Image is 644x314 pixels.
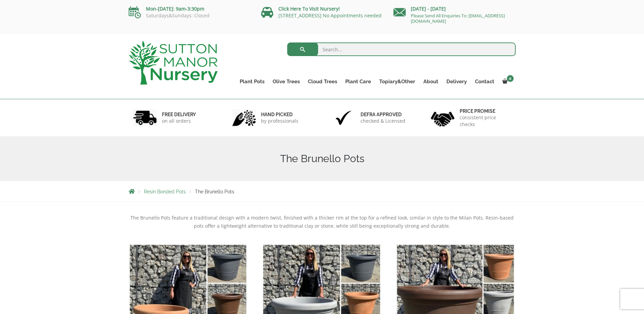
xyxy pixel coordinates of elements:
input: Search... [287,42,516,56]
h6: FREE DELIVERY [162,111,196,118]
img: 1.jpg [133,109,157,126]
span: The Brunello Pots [195,189,234,194]
p: on all orders [162,118,196,124]
a: Contact [471,77,498,86]
p: Mon-[DATE]: 9am-3:30pm [129,5,251,13]
img: 2.jpg [232,109,256,126]
p: checked & Licensed [361,118,405,124]
span: 0 [507,75,514,82]
a: Resin Bonded Pots [144,189,186,194]
a: Olive Trees [269,77,304,86]
a: Click Here To Visit Nursery! [278,5,340,12]
p: by professionals [261,118,298,124]
h6: Price promise [460,108,511,114]
img: 3.jpg [332,109,355,126]
a: Delivery [442,77,471,86]
p: [DATE] - [DATE] [393,5,516,13]
img: 4.jpg [431,107,455,128]
h6: hand picked [261,111,298,118]
a: Topiary&Other [375,77,419,86]
a: Please Send All Enquiries To: [EMAIL_ADDRESS][DOMAIN_NAME] [411,13,505,24]
a: 0 [498,77,516,86]
p: Saturdays&Sundays: Closed [129,13,251,18]
a: [STREET_ADDRESS] No Appointments needed [278,12,382,19]
a: Plant Pots [236,77,269,86]
a: Cloud Trees [304,77,341,86]
h6: Defra approved [361,111,405,118]
nav: Breadcrumbs [129,189,516,194]
p: The Brunello Pots feature a traditional design with a modern twist, finished with a thicker rim a... [129,214,516,230]
h1: The Brunello Pots [129,153,516,165]
img: logo [129,41,218,85]
p: consistent price checks [460,114,511,128]
a: Plant Care [341,77,375,86]
a: About [419,77,442,86]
